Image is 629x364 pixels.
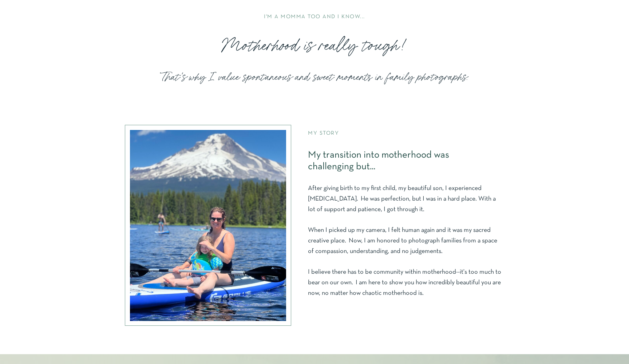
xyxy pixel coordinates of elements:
[199,34,430,58] h3: Motherhood is really tough!
[127,70,502,87] p: That's why I value spontaneous and sweet moments in family photographs.
[308,149,497,175] h3: My transition into motherhood was challenging but...
[308,183,502,310] p: After giving birth to my first child, my beautiful son, I experienced [MEDICAL_DATA]. He was perf...
[308,130,505,138] h2: my story
[203,13,426,21] h2: I'M A MOMMA TOO AND I KNOW...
